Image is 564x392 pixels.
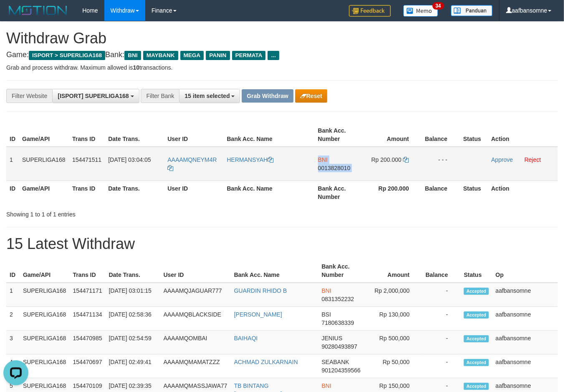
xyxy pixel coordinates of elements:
[143,51,178,60] span: MAYBANK
[6,51,558,59] h4: Game: Bank:
[321,359,349,365] span: SEABANK
[106,259,160,283] th: Date Trans.
[460,123,488,147] th: Status
[106,354,160,378] td: [DATE] 02:49:41
[234,359,298,365] a: ACHMAD ZULKARNAIN
[366,331,422,354] td: Rp 500,000
[491,156,513,163] a: Approve
[318,156,328,163] span: BNI
[422,259,460,283] th: Balance
[160,283,231,307] td: AAAAMQJAGUAR777
[6,236,558,252] h1: 15 Latest Withdraw
[20,354,70,378] td: SUPERLIGA168
[105,123,164,147] th: Date Trans.
[6,207,229,219] div: Showing 1 to 1 of 1 entries
[52,89,139,103] button: [ISPORT] SUPERLIGA168
[160,331,231,354] td: AAAAMQOMBAI
[492,331,558,354] td: aafbansomne
[422,283,460,307] td: -
[492,259,558,283] th: Op
[180,51,204,60] span: MEGA
[315,123,364,147] th: Bank Acc. Number
[6,4,70,17] img: MOTION_logo.png
[20,331,70,354] td: SUPERLIGA168
[321,287,331,294] span: BNI
[227,156,273,163] a: HERMANSYAH
[124,51,141,60] span: BNI
[464,359,489,366] span: Accepted
[69,259,105,283] th: Trans ID
[464,312,489,319] span: Accepted
[6,354,20,378] td: 4
[460,181,488,204] th: Status
[6,259,20,283] th: ID
[167,156,217,163] span: AAAAMQNEYM4R
[231,259,319,283] th: Bank Acc. Name
[492,283,558,307] td: aafbansomne
[206,51,230,60] span: PANIN
[3,3,28,28] button: Open LiveChat chat widget
[141,89,179,103] div: Filter Bank
[464,335,489,342] span: Accepted
[451,5,493,16] img: panduan.png
[234,335,258,342] a: BAIHAQI
[366,307,422,331] td: Rp 130,000
[6,283,20,307] td: 1
[58,93,129,99] span: [ISPORT] SUPERLIGA168
[20,307,70,331] td: SUPERLIGA168
[492,307,558,331] td: aafbansomne
[29,51,105,60] span: ISPORT > SUPERLIGA168
[164,181,223,204] th: User ID
[72,156,101,163] span: 154471511
[422,181,460,204] th: Balance
[106,331,160,354] td: [DATE] 02:54:59
[19,123,69,147] th: Game/API
[106,283,160,307] td: [DATE] 03:01:15
[105,181,164,204] th: Date Trans.
[20,259,70,283] th: Game/API
[318,259,366,283] th: Bank Acc. Number
[69,354,105,378] td: 154470697
[460,259,492,283] th: Status
[160,259,231,283] th: User ID
[20,283,70,307] td: SUPERLIGA168
[69,307,105,331] td: 154471134
[167,156,217,171] a: AAAAMQNEYM4R
[6,123,19,147] th: ID
[6,331,20,354] td: 3
[268,51,279,60] span: ...
[69,283,105,307] td: 154471171
[488,123,558,147] th: Action
[234,311,282,318] a: [PERSON_NAME]
[524,156,541,163] a: Reject
[315,181,364,204] th: Bank Acc. Number
[488,181,558,204] th: Action
[69,331,105,354] td: 154470985
[69,181,105,204] th: Trans ID
[6,181,19,204] th: ID
[179,89,240,103] button: 15 item selected
[321,343,357,350] span: Copy 90280493897 to clipboard
[321,382,331,389] span: BNI
[223,123,314,147] th: Bank Acc. Name
[242,89,293,103] button: Grab Withdraw
[364,123,422,147] th: Amount
[464,383,489,390] span: Accepted
[422,354,460,378] td: -
[6,89,52,103] div: Filter Website
[403,5,438,17] img: Button%20Memo.svg
[422,331,460,354] td: -
[6,147,19,181] td: 1
[318,165,351,171] span: Copy 0013828010 to clipboard
[164,123,223,147] th: User ID
[321,311,331,318] span: BSI
[185,93,230,99] span: 15 item selected
[160,354,231,378] td: AAAAMQMAMATZZZ
[6,307,20,331] td: 2
[106,307,160,331] td: [DATE] 02:58:36
[366,283,422,307] td: Rp 2,000,000
[321,335,342,342] span: JENIUS
[464,288,489,295] span: Accepted
[6,30,558,47] h1: Withdraw Grab
[6,63,558,72] p: Grab and process withdraw. Maximum allowed is transactions.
